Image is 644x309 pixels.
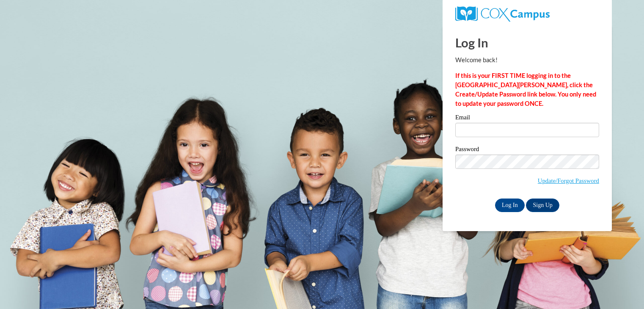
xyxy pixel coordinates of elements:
label: Email [455,114,599,123]
strong: If this is your FIRST TIME logging in to the [GEOGRAPHIC_DATA][PERSON_NAME], click the Create/Upd... [455,72,596,107]
a: Update/Forgot Password [538,177,599,184]
h1: Log In [455,34,599,51]
img: COX Campus [455,6,550,22]
p: Welcome back! [455,55,599,65]
label: Password [455,146,599,154]
a: Sign Up [526,199,559,212]
a: COX Campus [455,10,550,17]
input: Log In [495,199,525,212]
